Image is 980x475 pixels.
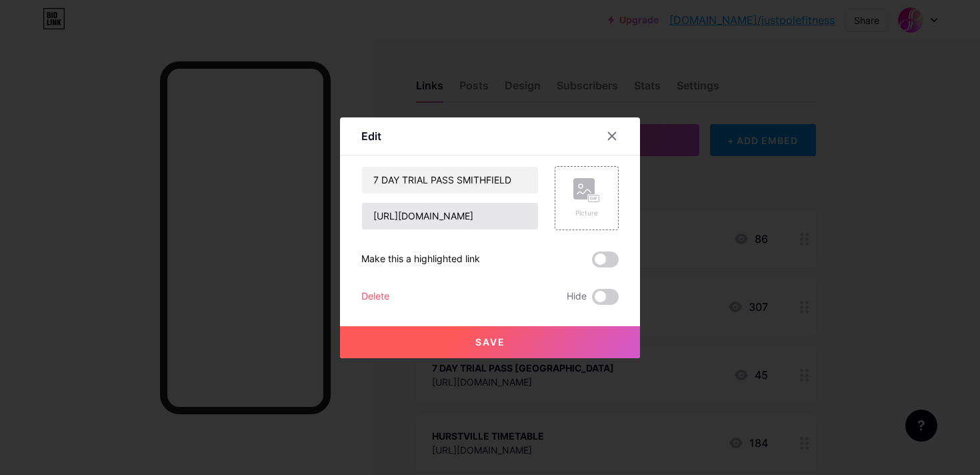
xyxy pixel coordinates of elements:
div: Delete [361,289,389,305]
div: Make this a highlighted link [361,252,480,268]
div: Edit [361,128,381,144]
input: Title [362,167,538,193]
button: Save [340,326,640,358]
span: Save [475,336,505,348]
span: Hide [567,289,587,305]
div: Picture [573,208,600,218]
input: URL [362,203,538,229]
